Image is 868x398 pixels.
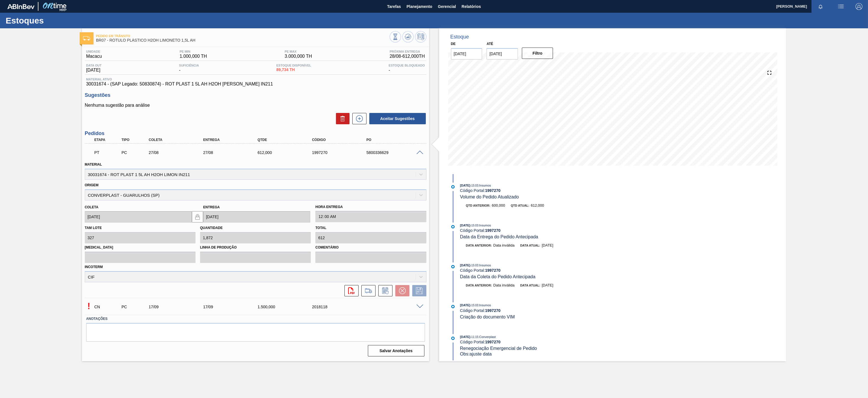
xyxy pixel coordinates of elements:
[451,225,455,228] img: atual
[460,346,537,351] span: Renegociação Emergencial de Pedido
[451,42,456,46] label: De
[86,64,102,67] span: Data out
[460,228,594,233] div: Código Portal:
[350,113,366,124] div: Nova sugestão
[7,4,34,9] img: TNhmsLtSVTkK8tSr43FrP2fwEKptu5GPRR3wAAAABJRU5ErkJggg==
[311,138,373,142] div: Código
[256,138,319,142] div: Qtde
[86,315,425,323] label: Anotações
[542,283,553,287] span: [DATE]
[485,188,501,193] strong: 1997270
[392,285,409,296] div: Cancelar pedido
[94,305,121,309] p: CN
[342,285,359,296] div: Abrir arquivo PDF
[93,146,123,159] div: Pedido em Trânsito
[390,31,401,42] button: Visão Geral dos Estoques
[470,224,478,227] span: - 15:03
[85,92,426,98] h3: Sugestões
[402,31,414,42] button: Atualizar Gráfico
[85,103,426,108] p: Nenhuma sugestão para análise
[147,138,210,142] div: Coleta
[811,3,830,10] button: Notificações
[462,3,481,10] span: Relatórios
[85,226,102,230] label: Tam lote
[460,224,470,227] span: [DATE]
[485,228,501,233] strong: 1997270
[460,264,470,267] span: [DATE]
[96,38,390,42] span: BR07 - RÓTULO PLÁSTICO H2OH LIMONETO 1,5L AH
[85,183,99,187] label: Origem
[460,308,594,313] div: Código Portal:
[366,112,426,125] div: Aceitar Sugestões
[93,138,123,142] div: Etapa
[179,64,199,67] span: Suficiência
[390,54,425,59] span: 28/08 - 612,000 TH
[202,150,264,155] div: 27/08/2025
[493,283,515,287] span: Data inválida
[94,150,121,155] p: PT
[203,211,310,222] input: dd/mm/yyyy
[460,274,535,279] span: Data da Coleta do Pedido Antecipada
[451,265,455,268] img: atual
[450,34,469,40] div: Estoque
[460,268,594,273] div: Código Portal:
[285,54,312,59] span: 3.000,000 TH
[478,184,491,187] span: : Insumos
[86,50,102,53] span: Unidade
[522,48,553,59] button: Filtro
[487,360,498,365] span: [DATE]
[285,50,312,53] span: PE MAX
[85,162,102,166] label: Material
[460,234,538,239] span: Data da Entrega do Pedido Antecipada
[531,203,544,207] span: 612,000
[493,243,515,247] span: Data inválida
[202,138,264,142] div: Entrega
[276,68,311,72] span: 89,734 TH
[365,150,428,155] div: 5800336629
[511,204,529,207] span: Qtd atual:
[85,205,98,209] label: Coleta
[147,305,210,309] div: 17/09/2025
[460,184,470,187] span: [DATE]
[315,243,426,252] label: Comentário
[451,305,455,308] img: atual
[85,301,93,311] p: Pendente de aceite
[460,303,470,307] span: [DATE]
[387,3,401,10] span: Tarefas
[478,264,491,267] span: : Insumos
[315,203,426,211] label: Hora Entrega
[531,360,542,365] span: [DATE]
[120,138,150,142] div: Tipo
[333,113,350,124] div: Excluir Sugestões
[86,54,102,59] span: Macacu
[120,150,150,155] div: Pedido de Compra
[359,285,376,296] div: Ir para Composição de Carga
[85,265,103,269] label: Incoterm
[85,243,196,252] label: [MEDICAL_DATA]
[256,305,319,309] div: 1.500,000
[460,314,515,319] span: Criação do documento VIM
[86,68,102,73] span: [DATE]
[451,48,482,59] input: dd/mm/yyyy
[451,337,455,340] img: atual
[192,211,203,222] button: locked
[194,213,201,220] img: locked
[470,304,478,307] span: - 15:03
[460,188,594,193] div: Código Portal:
[85,211,192,222] input: dd/mm/yyyy
[485,268,501,273] strong: 1997270
[460,194,519,199] span: Volume do Pedido Atualizado
[83,36,90,40] img: Ícone
[460,352,492,356] span: Obs: ajuste data
[389,64,425,67] span: Estoque Bloqueado
[311,305,373,309] div: 2018118
[470,184,478,187] span: - 15:03
[542,243,553,247] span: [DATE]
[837,3,844,10] img: userActions
[315,226,326,230] label: Total
[415,31,426,42] button: Programar Estoque
[478,303,491,307] span: : Insumos
[478,224,491,227] span: : Insumos
[6,17,106,24] h1: Estoques
[200,243,311,252] label: Linha de Produção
